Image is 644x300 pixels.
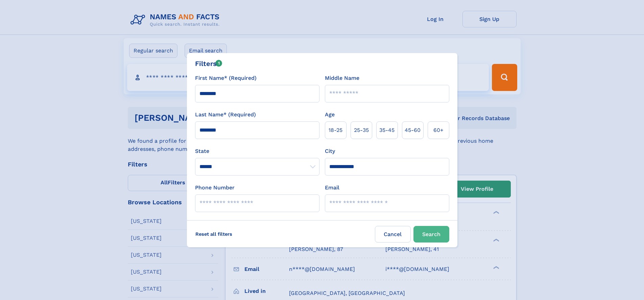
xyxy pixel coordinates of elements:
[195,59,222,69] div: Filters
[375,226,411,243] label: Cancel
[325,147,335,155] label: City
[325,111,335,119] label: Age
[195,74,257,82] label: First Name* (Required)
[329,126,342,134] span: 18‑25
[405,126,421,134] span: 45‑60
[195,111,256,119] label: Last Name* (Required)
[379,126,395,134] span: 35‑45
[433,126,444,134] span: 60+
[325,74,359,82] label: Middle Name
[325,184,339,192] label: Email
[195,184,235,192] label: Phone Number
[354,126,369,134] span: 25‑35
[413,226,449,243] button: Search
[191,226,237,242] label: Reset all filters
[195,147,319,155] label: State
